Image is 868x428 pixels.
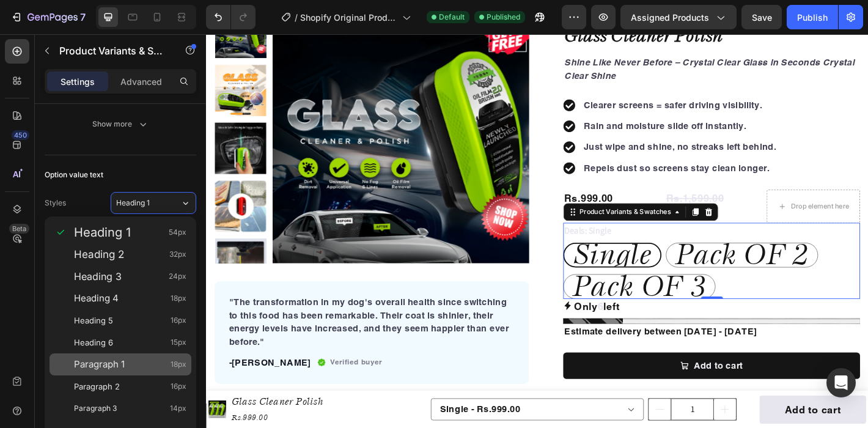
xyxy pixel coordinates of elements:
[206,34,868,428] iframe: Design area
[295,11,298,24] span: /
[59,43,163,58] p: Product Variants & Swatches
[487,12,520,23] span: Published
[45,113,196,135] button: Show more
[620,5,737,29] button: Assigned Products
[5,5,91,29] button: 7
[171,358,186,371] span: 18px
[395,209,450,226] legend: Deals: Single
[641,408,704,424] div: Add to cart
[80,10,86,24] p: 7
[74,380,120,393] span: Paragraph 2
[120,75,162,88] p: Advanced
[406,225,493,264] span: Single
[61,75,95,88] p: Settings
[562,404,587,427] button: increment
[74,226,131,238] span: Heading 1
[27,399,131,418] h1: Glass Cleaner Polish
[74,336,113,349] span: Heading 6
[74,248,124,260] span: Heading 2
[171,314,186,327] span: 16px
[169,248,186,260] span: 32px
[300,11,397,24] span: Shopify Original Product Template
[74,402,117,415] span: Paragraph 3
[509,172,612,191] div: Rs.1,599.00
[12,130,29,140] div: 450
[397,26,718,52] strong: Shine Like Never Before – Crystal Clear Glass in Seconds Crystal Clear Shine
[45,197,66,208] div: Styles
[631,11,709,24] span: Assigned Products
[648,186,713,196] div: Drop element here
[540,360,595,375] div: Add to cart
[439,12,465,23] span: Default
[206,5,256,29] div: Undo/Redo
[111,192,196,214] button: Heading 1
[169,226,186,238] span: 54px
[797,11,828,24] div: Publish
[515,404,562,427] input: quantity
[171,292,186,304] span: 18px
[74,292,119,304] span: Heading 4
[418,72,631,86] p: Clearer screens = safer driving visibility.
[395,353,724,382] button: Add to cart
[433,295,440,308] span: 6
[826,368,856,397] div: Open Intercom Messenger
[116,197,150,208] span: Heading 1
[74,358,125,371] span: Paragraph 1
[397,323,527,335] span: Estimate delivery between
[490,404,515,427] button: decrement
[406,260,554,298] span: Pack OF 3
[418,95,631,109] p: Rain and moisture slide off instantly.
[418,118,631,133] p: Just wipe and shine, no streaks left behind.
[45,169,103,180] div: Option value text
[408,293,458,310] p: Only left
[411,192,517,203] div: Product Variants & Swatches
[741,5,782,29] button: Save
[529,323,610,335] span: [DATE] - [DATE]
[169,270,186,282] span: 24px
[752,12,772,23] span: Save
[171,336,186,349] span: 15px
[787,5,838,29] button: Publish
[395,172,499,191] div: Rs.999.00
[520,225,668,264] span: Pack OF 2
[9,224,29,234] div: Beta
[171,380,186,393] span: 16px
[74,314,113,327] span: Heading 5
[92,118,149,130] div: Show more
[418,141,631,156] p: Repels dust so screens stay clean longer.
[74,270,122,282] span: Heading 3
[170,402,186,415] span: 14px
